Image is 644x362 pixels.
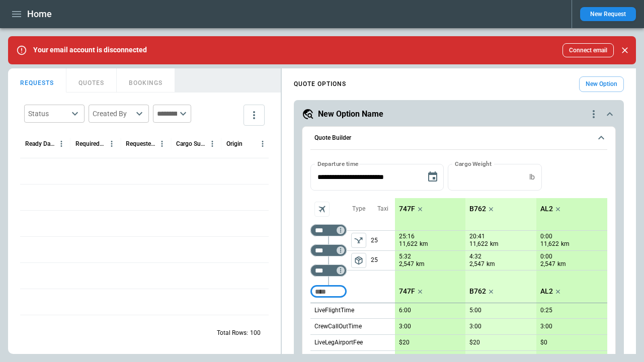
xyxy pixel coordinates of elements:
[540,260,555,268] p: 2,547
[310,224,347,236] div: Too short
[618,43,632,57] button: Close
[75,140,105,147] div: Required Date & Time (UTC+03:00)
[55,137,68,150] button: Ready Date & Time (UTC+03:00) column menu
[557,260,566,268] p: km
[310,286,347,298] div: Too short
[310,127,607,150] button: Quote Builder
[25,140,55,147] div: Ready Date & Time (UTC+03:00)
[399,205,415,213] p: 747F
[28,109,68,119] div: Status
[469,240,488,248] p: 11,622
[317,159,359,168] label: Departure time
[540,339,547,346] p: $0
[399,240,418,248] p: 11,622
[399,307,411,314] p: 6:00
[618,39,632,61] div: dismiss
[176,140,206,147] div: Cargo Summary
[354,255,364,265] span: package_2
[314,306,354,315] p: LiveFlightTime
[66,68,117,93] button: QUOTES
[420,240,428,248] p: km
[351,233,366,248] button: left aligned
[27,8,52,20] h1: Home
[469,253,481,260] p: 4:32
[423,167,443,187] button: Choose date, selected date is Sep 9, 2025
[579,76,624,92] button: New Option
[469,339,480,346] p: $20
[250,329,261,337] p: 100
[155,137,169,150] button: Requested Route column menu
[226,140,243,147] div: Origin
[294,82,346,86] h4: QUOTE OPTIONS
[126,140,155,147] div: Requested Route
[310,264,347,277] div: Too short
[399,323,411,330] p: 3:00
[314,322,362,331] p: CrewCallOutTime
[314,202,330,217] span: Aircraft selection
[399,260,414,268] p: 2,547
[8,68,66,93] button: REQUESTS
[416,260,425,268] p: km
[540,307,552,314] p: 0:25
[310,244,347,256] div: Too short
[469,307,481,314] p: 5:00
[540,240,559,248] p: 11,622
[469,205,486,213] p: B762
[351,253,366,268] button: left aligned
[399,253,411,260] p: 5:32
[105,137,118,150] button: Required Date & Time (UTC+03:00) column menu
[117,68,175,93] button: BOOKINGS
[399,339,410,346] p: $20
[302,108,616,120] button: New Option Namequote-option-actions
[318,109,383,120] h5: New Option Name
[206,137,219,150] button: Cargo Summary column menu
[399,287,415,296] p: 747F
[244,105,265,126] button: more
[314,338,363,347] p: LiveLegAirportFee
[469,233,485,240] p: 20:41
[540,287,553,296] p: AL2
[314,135,351,141] h6: Quote Builder
[33,46,147,54] p: Your email account is disconnected
[371,251,395,270] p: 25
[351,253,366,268] span: Type of sector
[562,43,614,57] button: Connect email
[93,109,133,119] div: Created By
[469,260,485,268] p: 2,547
[399,233,415,240] p: 25:16
[469,323,481,330] p: 3:00
[540,323,552,330] p: 3:00
[256,137,269,150] button: Origin column menu
[351,233,366,248] span: Type of sector
[540,233,552,240] p: 0:00
[540,253,552,260] p: 0:00
[487,260,495,268] p: km
[217,329,248,337] p: Total Rows:
[371,231,395,250] p: 25
[490,240,499,248] p: km
[352,205,365,213] p: Type
[580,7,636,21] button: New Request
[529,173,535,182] p: lb
[469,287,486,296] p: B762
[455,159,492,168] label: Cargo Weight
[540,205,553,213] p: AL2
[588,108,600,120] div: quote-option-actions
[377,205,388,213] p: Taxi
[561,240,570,248] p: km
